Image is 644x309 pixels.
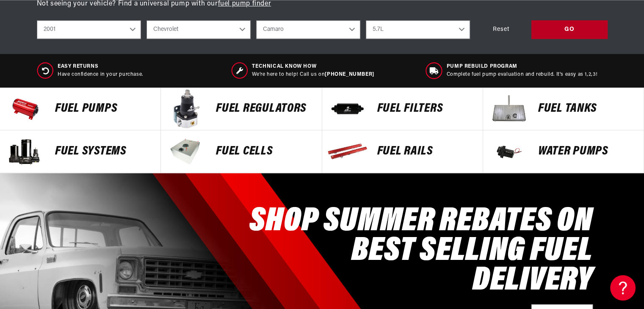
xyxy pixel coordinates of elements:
[256,20,360,39] select: Model
[58,63,143,70] span: Easy Returns
[531,20,608,39] div: GO
[252,63,374,70] span: Technical Know How
[216,102,313,115] p: FUEL REGULATORS
[326,130,369,173] img: FUEL Rails
[4,130,47,173] img: Fuel Systems
[483,88,644,130] a: Fuel Tanks Fuel Tanks
[483,130,644,173] a: Water Pumps Water Pumps
[366,20,470,39] select: Engine
[218,0,271,7] a: fuel pump finder
[377,102,474,115] p: FUEL FILTERS
[216,145,313,158] p: FUEL Cells
[322,130,483,173] a: FUEL Rails FUEL Rails
[165,88,207,130] img: FUEL REGULATORS
[55,145,152,158] p: Fuel Systems
[475,20,527,39] div: Reset
[322,88,483,130] a: FUEL FILTERS FUEL FILTERS
[37,20,141,39] select: Year
[538,145,635,158] p: Water Pumps
[58,71,143,78] p: Have confidence in your purchase.
[161,88,322,130] a: FUEL REGULATORS FUEL REGULATORS
[4,88,47,130] img: Fuel Pumps
[146,20,251,39] select: Make
[161,130,322,173] a: FUEL Cells FUEL Cells
[165,130,207,173] img: FUEL Cells
[326,88,369,130] img: FUEL FILTERS
[538,102,635,115] p: Fuel Tanks
[325,72,374,77] a: [PHONE_NUMBER]
[377,145,474,158] p: FUEL Rails
[447,63,598,70] span: Pump Rebuild program
[487,88,530,130] img: Fuel Tanks
[447,71,598,78] p: Complete fuel pump evaluation and rebuild. It's easy as 1,2,3!
[55,102,152,115] p: Fuel Pumps
[231,207,593,296] h2: SHOP SUMMER REBATES ON BEST SELLING FUEL DELIVERY
[487,130,530,173] img: Water Pumps
[252,71,374,78] p: We’re here to help! Call us on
